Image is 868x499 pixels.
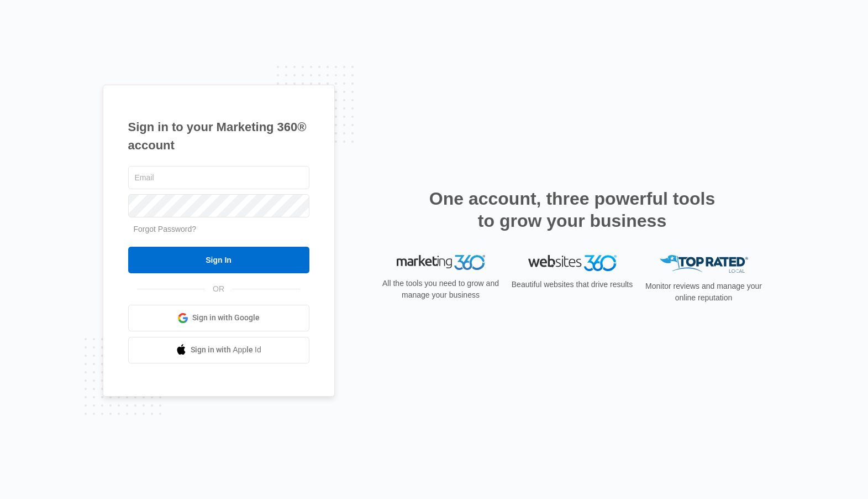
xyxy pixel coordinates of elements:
[642,280,766,304] p: Monitor reviews and manage your online reputation
[379,278,503,301] p: All the tools you need to grow and manage your business
[191,344,261,356] span: Sign in with Apple Id
[134,225,197,233] a: Forgot Password?
[660,255,748,273] img: Top Rated Local
[128,247,309,273] input: Sign In
[426,188,719,232] h2: One account, three powerful tools to grow your business
[528,255,617,271] img: Websites 360
[397,255,485,271] img: Marketing 360
[511,279,634,290] p: Beautiful websites that drive results
[128,305,309,331] a: Sign in with Google
[128,166,309,189] input: Email
[205,283,232,295] span: OR
[128,337,309,363] a: Sign in with Apple Id
[192,312,260,324] span: Sign in with Google
[128,118,309,154] h1: Sign in to your Marketing 360® account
